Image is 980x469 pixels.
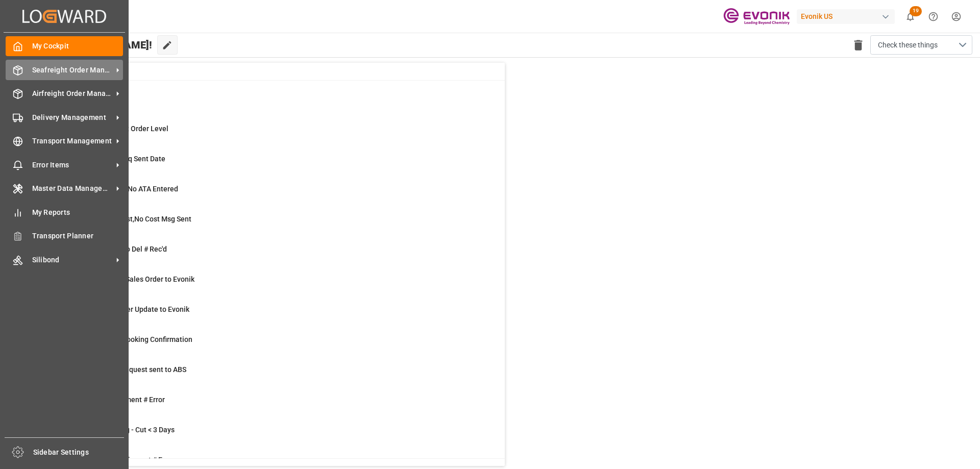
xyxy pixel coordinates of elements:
span: Hello [PERSON_NAME]! [42,35,152,55]
a: 28TU: PGI Missing - Cut < 3 DaysTransport Unit [53,425,492,446]
span: Error Sales Order Update to Evonik [78,305,189,313]
span: Delivery Management [32,112,113,123]
img: Evonik-brand-mark-Deep-Purple-RGB.jpeg_1700498283.jpeg [723,8,790,26]
a: 0Error on Initial Sales Order to EvonikShipment [53,274,492,295]
span: Error Items [32,160,113,170]
a: 12767allRowsDelivery [53,93,492,115]
span: Silibond [32,255,113,265]
a: 51ABS: Missing Booking ConfirmationShipment [53,334,492,356]
a: 24ETD>3 Days Past,No Cost Msg SentShipment [53,214,492,235]
a: 0Main-Leg Shipment # ErrorShipment [53,394,492,416]
a: My Reports [6,202,123,222]
span: Check these things [878,40,938,51]
span: My Reports [32,207,124,218]
button: Help Center [922,5,945,28]
a: 0MOT Missing at Order LevelSales Order-IVPO [53,124,492,145]
span: Seafreight Order Management [32,65,113,76]
a: 3ETD < 3 Days,No Del # Rec'dShipment [53,244,492,265]
button: open menu [870,35,972,55]
a: My Cockpit [6,36,123,56]
a: Transport Planner [6,226,123,246]
a: 1Pending Bkg Request sent to ABSShipment [53,364,492,386]
button: show 19 new notifications [899,5,922,28]
span: Transport Planner [32,231,124,241]
button: Evonik US [797,7,899,26]
a: 0Error Sales Order Update to EvonikShipment [53,304,492,326]
span: ETD>3 Days Past,No Cost Msg Sent [78,215,191,223]
span: Airfreight Order Management [32,88,113,99]
span: 19 [910,6,922,16]
span: Master Data Management [32,183,113,194]
a: 9ABS: No Bkg Req Sent DateShipment [53,154,492,175]
span: Transport Management [32,136,113,146]
span: Sidebar Settings [33,447,125,458]
div: Evonik US [797,9,895,24]
a: 9ETA > 10 Days , No ATA EnteredShipment [53,184,492,205]
span: Error on Initial Sales Order to Evonik [78,275,194,283]
span: Pending Bkg Request sent to ABS [78,365,186,374]
span: ABS: Missing Booking Confirmation [78,335,192,343]
span: My Cockpit [32,41,124,52]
